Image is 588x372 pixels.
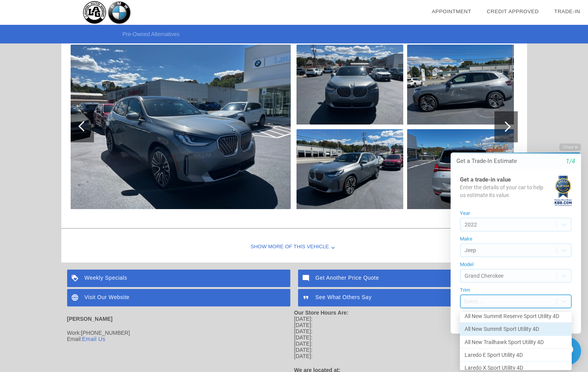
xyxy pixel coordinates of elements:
[67,336,294,342] div: Email:
[294,310,349,316] strong: Our Store Hours Are:
[294,328,313,334] span: [DATE]:
[297,45,403,125] img: dec111ad38d3407cbbaf71c8be8b976b.jpg
[298,289,521,306] a: See What Others Say
[297,129,403,209] img: 846996f425a1431c9771651a27d8b9b3.jpg
[407,45,514,125] img: 05f6c50646b042ae9082f379989231ce.jpg
[67,289,85,306] img: ic_language_white_24dp_2x.png
[298,289,316,306] img: ic_format_quote_white_24dp_2x.png
[407,129,514,209] img: f46c2fc38d3d442399a7637f26d6dac2.jpg
[294,334,313,341] span: [DATE]:
[26,223,137,236] div: Laredo X Sport Utility 4D
[67,270,290,287] a: Weekly Specials
[294,353,313,359] span: [DATE]:
[71,45,291,209] img: 45026d20041e43958574a3b701bba82b.jpg
[298,270,316,287] img: ic_mode_comment_white_24dp_2x.png
[298,270,521,287] a: Get Another Price Quote
[432,9,471,14] a: Appointment
[487,9,539,14] a: Credit Approved
[294,347,313,353] span: [DATE]:
[82,336,105,342] a: Email Us
[67,316,113,322] strong: [PERSON_NAME]
[294,316,313,322] span: [DATE]:
[67,289,290,306] a: Visit Our Website
[294,322,313,328] span: [DATE]:
[434,138,588,372] iframe: Chat Assistance
[81,330,130,336] span: [PHONE_NUMBER]
[294,341,313,347] span: [DATE]:
[554,9,580,14] a: Trade-In
[67,270,85,287] img: ic_loyalty_white_24dp_2x.png
[67,330,294,336] div: Work:
[61,232,527,263] div: Show More of this Vehicle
